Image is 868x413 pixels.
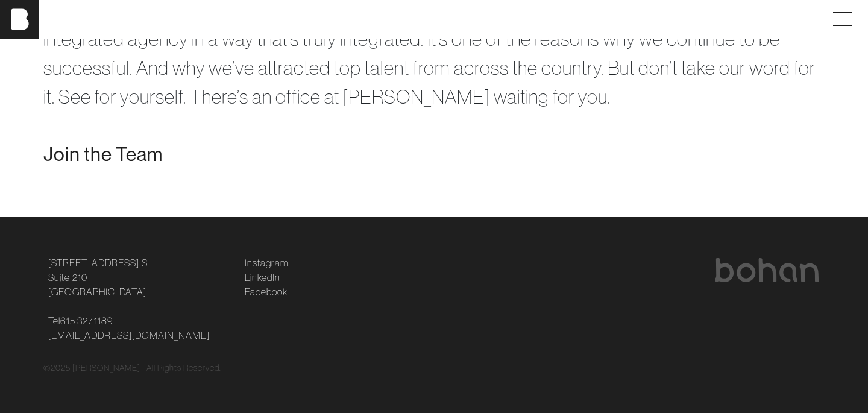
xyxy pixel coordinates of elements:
[43,362,825,374] div: © 2025
[714,258,820,282] img: bohan logo
[48,328,210,342] a: [EMAIL_ADDRESS][DOMAIN_NAME]
[48,256,149,299] a: [STREET_ADDRESS] S.Suite 210[GEOGRAPHIC_DATA]
[43,140,163,169] a: Join the Team
[245,285,288,299] a: Facebook
[72,362,221,374] p: [PERSON_NAME] | All Rights Reserved.
[245,256,288,270] a: Instagram
[60,314,113,328] a: 615.327.1189
[48,314,230,342] p: Tel
[245,270,280,285] a: LinkedIn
